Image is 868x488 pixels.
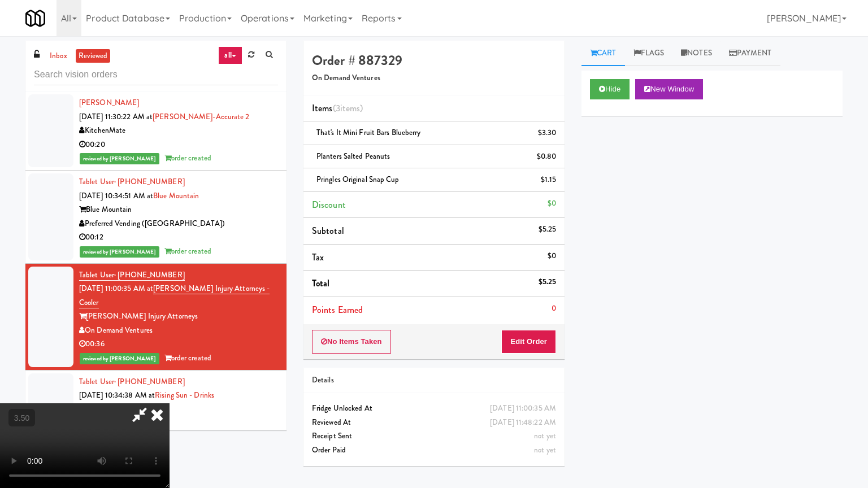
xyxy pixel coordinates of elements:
[80,153,159,164] span: reviewed by [PERSON_NAME]
[312,429,556,443] div: Receipt Sent
[79,269,185,281] a: Tablet User· [PHONE_NUMBER]
[490,416,556,430] div: [DATE] 11:48:22 AM
[79,176,185,187] a: Tablet User· [PHONE_NUMBER]
[312,102,363,115] span: Items
[79,111,153,122] span: [DATE] 11:30:22 AM at
[79,138,278,152] div: 00:20
[79,416,278,430] div: Vital Bites Vending
[79,324,278,338] div: On Demand Ventures
[537,150,557,164] div: $0.80
[501,330,556,354] button: Edit Order
[635,79,703,99] button: New Window
[552,302,556,316] div: 0
[539,223,557,237] div: $5.25
[80,353,159,364] span: reviewed by [PERSON_NAME]
[79,217,278,231] div: Preferred Vending ([GEOGRAPHIC_DATA])
[79,337,278,351] div: 00:36
[333,102,363,115] span: (3 )
[79,230,278,245] div: 00:12
[590,79,630,99] button: Hide
[312,53,556,68] h4: Order # 887329
[541,173,557,187] div: $1.15
[218,46,242,64] a: all
[721,41,780,66] a: Payment
[79,390,155,400] span: [DATE] 10:34:38 AM at
[625,41,673,66] a: Flags
[316,174,400,185] span: Pringles Original Snap Cup
[79,310,278,324] div: [PERSON_NAME] Injury Attorneys
[79,124,278,138] div: KitchenMate
[80,246,159,258] span: reviewed by [PERSON_NAME]
[312,373,556,387] div: Details
[312,443,556,457] div: Order Paid
[114,176,185,187] span: · [PHONE_NUMBER]
[164,352,211,363] span: order created
[538,126,557,140] div: $3.30
[76,49,111,63] a: reviewed
[47,49,70,63] a: inbox
[312,74,556,82] h5: On Demand Ventures
[79,376,185,387] a: Tablet User· [PHONE_NUMBER]
[312,277,330,290] span: Total
[312,303,363,316] span: Points Earned
[312,198,346,211] span: Discount
[340,102,361,115] ng-pluralize: items
[79,283,153,294] span: [DATE] 11:00:35 AM at
[25,8,45,28] img: Micromart
[672,41,721,66] a: Notes
[79,203,278,217] div: Blue Mountain
[312,224,344,237] span: Subtotal
[153,111,249,122] a: [PERSON_NAME]-Accurate 2
[312,416,556,430] div: Reviewed At
[34,64,278,85] input: Search vision orders
[25,264,287,371] li: Tablet User· [PHONE_NUMBER][DATE] 11:00:35 AM at[PERSON_NAME] Injury Attorneys - Cooler[PERSON_NA...
[548,197,556,211] div: $0
[25,171,287,264] li: Tablet User· [PHONE_NUMBER][DATE] 10:34:51 AM atBlue MountainBlue MountainPreferred Vending ([GEO...
[114,269,185,280] span: · [PHONE_NUMBER]
[153,190,199,201] a: Blue Mountain
[155,390,214,400] a: Rising Sun - Drinks
[164,246,211,256] span: order created
[316,151,390,162] span: Planters Salted Peanuts
[79,97,139,108] a: [PERSON_NAME]
[25,91,287,171] li: [PERSON_NAME][DATE] 11:30:22 AM at[PERSON_NAME]-Accurate 2KitchenMate00:20reviewed by [PERSON_NAM...
[114,376,185,387] span: · [PHONE_NUMBER]
[534,445,556,455] span: not yet
[548,249,556,263] div: $0
[539,275,557,289] div: $5.25
[312,330,391,354] button: No Items Taken
[164,152,211,163] span: order created
[316,127,421,138] span: That's it Mini Fruit Bars Blueberry
[581,41,625,66] a: Cart
[79,403,278,417] div: NWL - Rising Sun
[534,430,556,441] span: not yet
[79,190,153,201] span: [DATE] 10:34:51 AM at
[312,251,324,264] span: Tax
[312,402,556,416] div: Fridge Unlocked At
[25,371,287,464] li: Tablet User· [PHONE_NUMBER][DATE] 10:34:38 AM atRising Sun - DrinksNWL - Rising SunVital Bites Ve...
[79,283,270,308] a: [PERSON_NAME] Injury Attorneys - Cooler
[490,402,556,416] div: [DATE] 11:00:35 AM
